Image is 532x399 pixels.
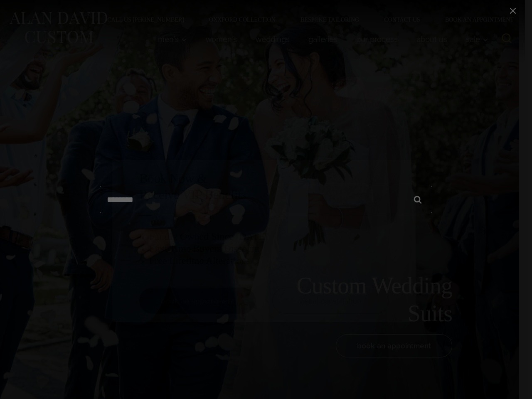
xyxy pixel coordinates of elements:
h3: Family Owned Since [DATE] [149,231,389,243]
a: book an appointment [139,288,256,314]
button: Close [410,71,421,82]
a: visual consultation [272,288,389,314]
h3: First Time Buyers Discount [149,243,389,255]
h2: Book Now & Receive VIP Benefits [139,170,389,202]
h3: Free Lifetime Alterations [149,255,389,267]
